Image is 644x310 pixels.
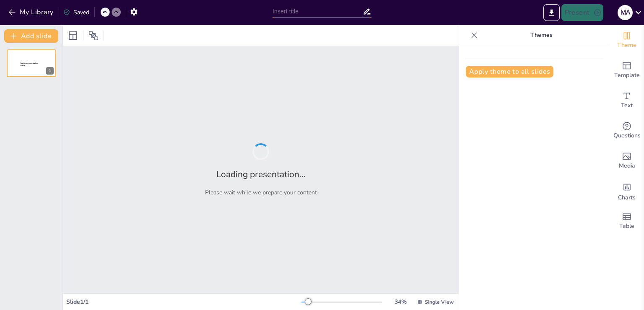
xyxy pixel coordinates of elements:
div: Add charts and graphs [610,176,644,206]
input: Insert title [273,5,363,18]
button: Present [561,4,603,21]
div: M A [618,5,633,20]
h2: Loading presentation... [216,168,306,180]
div: Change the overall theme [610,25,644,55]
button: Add slide [4,29,58,43]
div: 1 [7,49,56,77]
div: Get real-time input from your audience [610,116,644,146]
div: Slide 1 / 1 [66,298,301,306]
button: M A [618,4,633,21]
div: Add text boxes [610,85,644,116]
p: Themes [481,25,602,45]
span: Template [614,71,640,80]
div: Saved [63,8,89,16]
span: Sendsteps presentation editor [21,62,38,67]
div: 34 % [390,298,410,306]
span: Single View [425,299,454,305]
div: Add images, graphics, shapes or video [610,146,644,176]
button: Apply theme to all slides [466,66,553,77]
span: Table [619,222,634,231]
div: 1 [46,67,54,75]
span: Theme [617,41,636,50]
button: My Library [6,5,57,19]
span: Questions [613,131,641,140]
span: Position [88,31,99,41]
div: Add ready made slides [610,55,644,85]
div: Add a table [610,206,644,236]
div: Layout [66,29,80,42]
span: Text [621,101,633,110]
span: Charts [618,193,636,202]
button: Export to PowerPoint [543,4,560,21]
span: Media [619,161,635,170]
p: Please wait while we prepare your content [205,189,317,196]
